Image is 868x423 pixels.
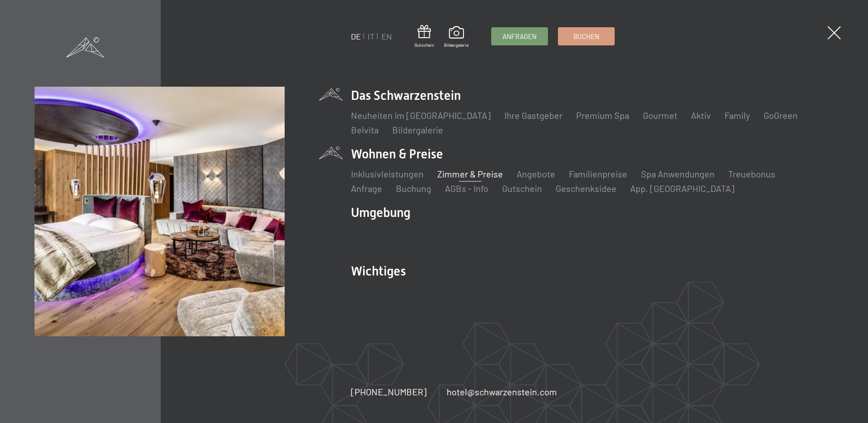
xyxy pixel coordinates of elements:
a: Anfragen [492,28,547,45]
a: Belvita [351,124,379,135]
a: IT [368,31,375,41]
a: [PHONE_NUMBER] [351,385,427,398]
a: Buchen [558,28,614,45]
a: Ihre Gastgeber [504,110,562,121]
span: Bildergalerie [444,42,469,48]
a: Anfrage [351,183,382,194]
a: Neuheiten im [GEOGRAPHIC_DATA] [351,110,491,121]
span: Gutschein [414,42,434,48]
a: Aktiv [691,110,711,121]
a: Family [725,110,750,121]
a: Inklusivleistungen [351,168,424,179]
a: Bildergalerie [392,124,443,135]
span: [PHONE_NUMBER] [351,386,427,397]
a: Familienpreise [569,168,627,179]
a: Gourmet [643,110,677,121]
a: DE [351,31,361,41]
a: Gutschein [414,25,434,48]
a: GoGreen [764,110,798,121]
a: Premium Spa [576,110,629,121]
a: Bildergalerie [444,26,469,48]
a: EN [381,31,392,41]
a: App. [GEOGRAPHIC_DATA] [630,183,735,194]
a: Geschenksidee [556,183,616,194]
a: AGBs - Info [445,183,488,194]
a: Spa Anwendungen [641,168,715,179]
a: Zimmer & Preise [437,168,503,179]
a: Treuebonus [728,168,775,179]
a: Gutschein [502,183,542,194]
a: hotel@schwarzenstein.com [447,385,557,398]
a: Angebote [517,168,555,179]
a: Buchung [396,183,431,194]
span: Anfragen [503,32,537,41]
span: Buchen [573,32,599,41]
